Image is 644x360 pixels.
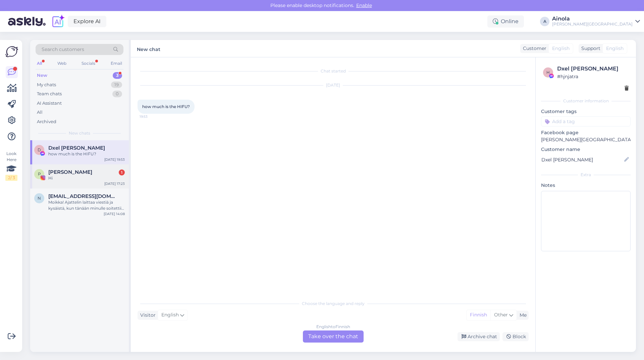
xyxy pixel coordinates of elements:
[69,130,90,136] span: New chats
[142,104,190,109] span: how much is the HIFU?
[354,2,374,8] span: Enable
[541,108,631,115] p: Customer tags
[316,324,350,330] div: English to Finnish
[80,59,97,68] div: Socials
[467,310,490,320] div: Finnish
[48,193,118,199] span: nelli.harjula@hotmail.com
[68,16,106,27] a: Explore AI
[36,59,43,68] div: All
[5,45,18,58] img: Askly Logo
[541,182,631,189] p: Notes
[37,109,43,116] div: All
[487,15,524,28] div: Online
[113,72,122,79] div: 3
[552,21,633,27] div: [PERSON_NAME][GEOGRAPHIC_DATA]
[303,330,364,343] div: Take over the chat
[138,68,529,74] div: Chat started
[494,312,508,318] span: Other
[502,332,529,341] div: Block
[541,98,631,104] div: Customer information
[111,82,122,88] div: 19
[119,169,125,175] div: 1
[5,151,17,181] div: Look Here
[112,91,122,97] div: 0
[37,82,56,88] div: My chats
[37,72,47,79] div: New
[540,17,549,26] div: A
[42,46,84,53] span: Search customers
[606,45,624,52] span: English
[552,45,570,52] span: English
[546,70,550,75] span: h
[520,45,546,52] div: Customer
[552,16,633,21] div: Ainola
[104,181,125,186] div: [DATE] 17:23
[38,196,41,201] span: n
[541,156,623,163] input: Add name
[38,171,41,176] span: P
[557,65,629,73] div: Dxel [PERSON_NAME]
[37,91,62,97] div: Team chats
[48,199,125,211] div: Moikka! Ajattelin laittaa viestiä ja kysäistä, kun tänään minulle soitettiin numerosta [PHONE_NUM...
[541,129,631,136] p: Facebook page
[51,14,65,29] img: explore-ai
[104,211,125,216] div: [DATE] 14:08
[48,151,125,157] div: how much is the HIFU?
[541,146,631,153] p: Customer name
[37,100,62,107] div: AI Assistant
[458,332,500,341] div: Archive chat
[552,16,640,27] a: Ainola[PERSON_NAME][GEOGRAPHIC_DATA]
[138,82,529,88] div: [DATE]
[109,59,123,68] div: Email
[140,114,165,119] span: 19:53
[517,312,527,319] div: Me
[5,175,17,181] div: 2 / 3
[541,136,631,143] p: [PERSON_NAME][GEOGRAPHIC_DATA]
[557,73,629,80] div: # hjnjatra
[541,172,631,178] div: Extra
[56,59,68,68] div: Web
[48,175,125,181] div: Hi
[579,45,600,52] div: Support
[161,311,179,319] span: English
[48,169,92,175] span: Pooja Das
[137,44,160,53] label: New chat
[48,145,105,151] span: Dxel Tiamzon-Ibarra
[138,301,529,307] div: Choose the language and reply
[38,147,41,152] span: D
[541,116,631,126] input: Add a tag
[37,118,56,125] div: Archived
[104,157,125,162] div: [DATE] 19:53
[138,312,156,319] div: Visitor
